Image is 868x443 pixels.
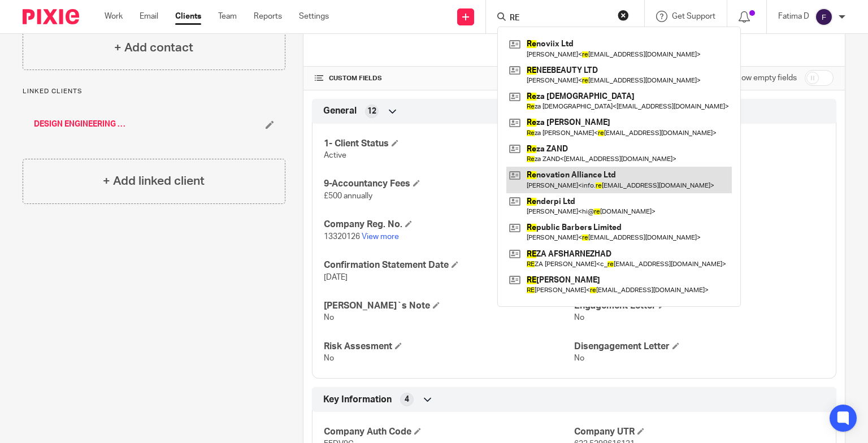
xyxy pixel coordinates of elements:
[367,106,376,117] span: 12
[732,72,797,84] label: Show empty fields
[672,12,715,20] span: Get Support
[324,341,574,353] h4: Risk Assesment
[574,314,584,322] span: No
[324,151,346,159] span: Active
[574,354,584,362] span: No
[324,192,372,200] span: £500 annually
[175,11,201,22] a: Clients
[103,172,205,190] h4: + Add linked client
[324,300,574,312] h4: [PERSON_NAME]`s Note
[299,11,329,22] a: Settings
[324,314,334,322] span: No
[324,219,574,231] h4: Company Reg. No.
[405,394,409,405] span: 4
[574,341,824,353] h4: Disengagement Letter
[324,426,574,438] h4: Company Auth Code
[34,119,130,130] a: DESIGN ENGINEERING PRO LIMITED
[323,105,357,117] span: General
[315,74,574,83] h4: CUSTOM FIELDS
[778,11,809,22] p: Fatima D
[254,11,282,22] a: Reports
[509,14,610,24] input: Search
[218,11,237,22] a: Team
[324,273,348,281] span: [DATE]
[324,354,334,362] span: No
[323,394,392,406] span: Key Information
[324,138,574,150] h4: 1- Client Status
[324,178,574,190] h4: 9-Accountancy Fees
[23,9,79,24] img: Pixie
[23,87,285,96] p: Linked clients
[815,8,833,26] img: svg%3E
[324,259,574,271] h4: Confirmation Statement Date
[618,10,629,21] button: Clear
[140,11,158,22] a: Email
[105,11,123,22] a: Work
[574,426,824,438] h4: Company UTR
[324,233,360,241] span: 13320126
[114,39,193,57] h4: + Add contact
[362,233,399,241] a: View more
